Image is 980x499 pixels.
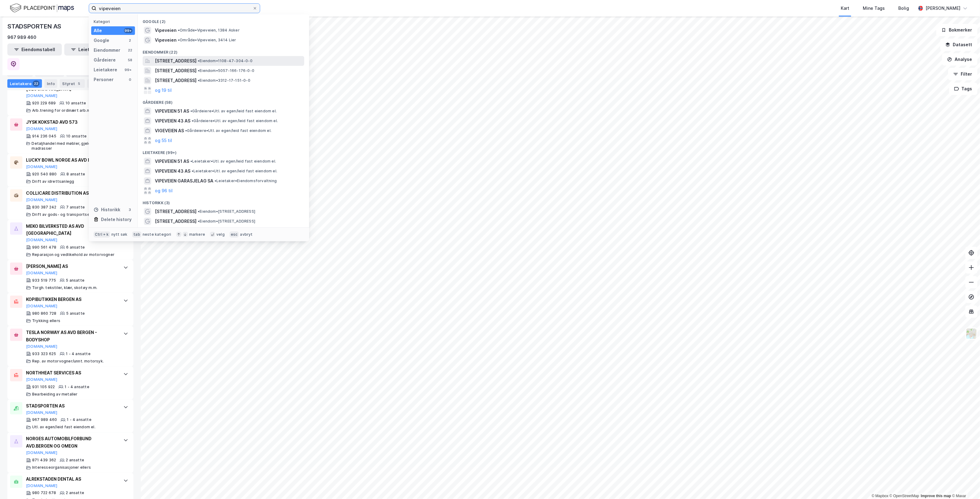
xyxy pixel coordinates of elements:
span: Eiendom • [STREET_ADDRESS] [198,219,255,224]
span: Eiendom • 1108-47-304-0-0 [198,58,252,63]
div: tab [132,231,141,238]
span: [STREET_ADDRESS] [155,77,196,84]
div: 830 387 242 [32,205,56,210]
button: [DOMAIN_NAME] [26,344,58,349]
span: • [192,118,193,123]
div: Alle [94,27,102,34]
div: 5 ansatte [66,278,84,283]
div: Gårdeiere [94,56,116,64]
div: avbryt [240,232,252,237]
div: Bolig [898,5,909,12]
div: 990 561 478 [32,245,56,250]
a: Improve this map [921,494,951,498]
button: og 55 til [155,137,172,144]
div: 7 ansatte [66,205,85,210]
div: Leietakere [7,79,42,88]
iframe: Chat Widget [949,470,980,499]
div: STADSPORTEN AS [7,21,62,31]
div: 5 [76,80,82,86]
div: Delete history [101,216,132,223]
span: • [185,128,187,133]
span: VIPEVEIEN 51 AS [155,158,189,165]
button: [DOMAIN_NAME] [26,93,58,98]
button: [DOMAIN_NAME] [26,238,58,242]
button: Bokmerker [936,24,978,36]
div: Trykking ellers [32,318,60,323]
button: og 96 til [155,187,173,194]
div: 0 [128,77,133,82]
button: [DOMAIN_NAME] [26,197,58,202]
div: 1 - 4 ansatte [67,418,92,422]
input: Søk på adresse, matrikkel, gårdeiere, leietakere eller personer [96,4,252,13]
button: Eiendomstabell [7,43,62,56]
div: 920 540 880 [32,172,57,177]
div: NORGES AUTOMOBILFORBUND AVD.BERGEN OG OMEGN [26,435,117,450]
span: Eiendom • [STREET_ADDRESS] [198,209,255,214]
span: [STREET_ADDRESS] [155,57,196,65]
div: Mine Tags [863,5,885,12]
div: Gårdeiere (58) [138,95,309,106]
div: [PERSON_NAME] [926,5,960,12]
div: nytt søk [111,232,128,237]
div: TESLA NORWAY AS AVD BERGEN - BODYSHOP [26,329,117,343]
div: esc [230,231,239,238]
div: JYSK KOKSTAD AVD 573 [26,118,117,126]
div: Styret [60,79,85,88]
div: 22 [128,48,133,53]
span: • [198,209,200,214]
span: VIGEVEIEN AS [155,127,184,134]
div: Personer [94,76,114,83]
div: 967 989 460 [32,418,57,422]
button: [DOMAIN_NAME] [26,271,58,276]
button: [DOMAIN_NAME] [26,410,58,415]
a: Mapbox [872,494,888,498]
button: Analyse [942,53,978,66]
div: 2 ansatte [66,458,84,463]
div: 1 - 4 ansatte [66,351,91,356]
button: [DOMAIN_NAME] [26,304,58,309]
div: Drift av idrettsanlegg [32,179,74,184]
div: Drift av gods- og transportsentraler [32,212,103,217]
span: VIPEVEIEN 43 AS [155,167,190,175]
div: markere [189,232,205,237]
div: 933 323 625 [32,351,56,356]
div: Kontrollprogram for chat [949,470,980,499]
span: [STREET_ADDRESS] [155,208,196,215]
div: LUCKY BOWL NORGE AS AVD BERGEN [26,156,117,164]
div: Detaljhandel med møbler, gjelder også madrasser [32,141,117,151]
div: 914 236 045 [32,134,56,139]
div: 10 ansatte [66,134,87,139]
span: • [215,178,216,183]
span: VIPEVEIEN 51 AS [155,107,189,115]
img: logo.f888ab2527a4732fd821a326f86c7f29.svg [10,3,74,13]
span: Leietaker • Utl. av egen/leid fast eiendom el. [192,169,277,174]
div: Historikk [94,206,120,213]
button: [DOMAIN_NAME] [26,451,58,456]
div: Leietakere (99+) [138,145,309,156]
div: Arb.trening for ordinært arb.marked [32,108,101,113]
div: MEKO BILVERKSTED AS AVD [GEOGRAPHIC_DATA] [26,223,117,237]
div: Leietakere [94,66,117,73]
button: Leietakertabell [64,43,119,56]
div: 3 [128,207,133,212]
a: OpenStreetMap [890,494,919,498]
div: 2 [128,38,133,43]
div: NORTHHEAT SERVICES AS [26,369,117,377]
div: ALREKSTADEN DENTAL AS [26,476,117,483]
div: Ctrl + k [94,231,110,238]
button: Tags [949,83,978,95]
div: Interesseorganisasjoner ellers [32,465,91,470]
span: • [178,38,180,42]
div: 980 860 728 [32,311,56,316]
span: • [192,169,193,173]
div: Utl. av egen/leid fast eiendom el. [32,425,95,430]
div: 22 [33,80,39,86]
div: Torgh. tekstiler, klær, skotøy m.m. [32,285,97,290]
div: COLLICARE DISTRIBUTION AS AVD BERGEN [26,189,117,197]
div: Google (2) [138,14,309,25]
span: Leietaker • Utl. av egen/leid fast eiendom el. [190,159,276,164]
div: Reparasjon og vedlikehold av motorvogner [32,252,114,257]
div: 10 ansatte [65,101,86,106]
div: 920 229 689 [32,101,56,106]
span: Eiendom • 3312-17-151-0-0 [198,78,250,83]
